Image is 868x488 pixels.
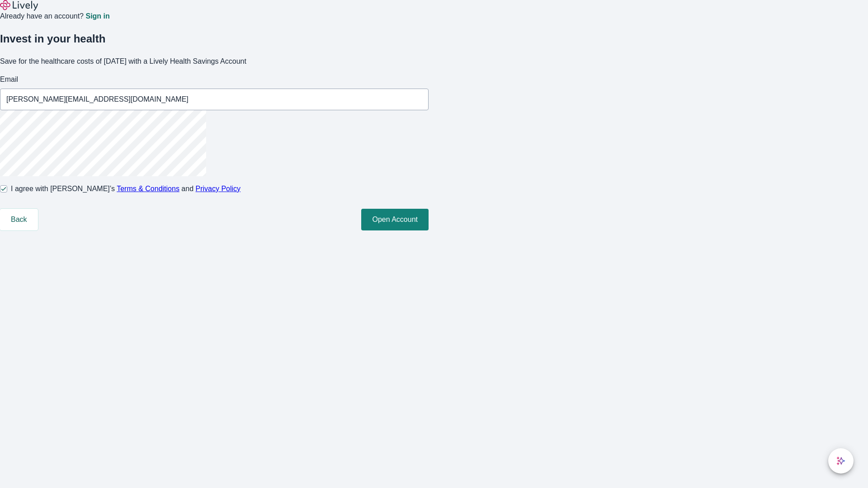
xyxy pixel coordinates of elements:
[361,209,429,230] button: Open Account
[117,185,179,192] a: Terms & Conditions
[196,185,241,192] a: Privacy Policy
[85,13,109,20] a: Sign in
[836,456,845,465] svg: Lively AI Assistant
[11,183,241,194] span: I agree with [PERSON_NAME]’s and
[828,448,854,474] button: chat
